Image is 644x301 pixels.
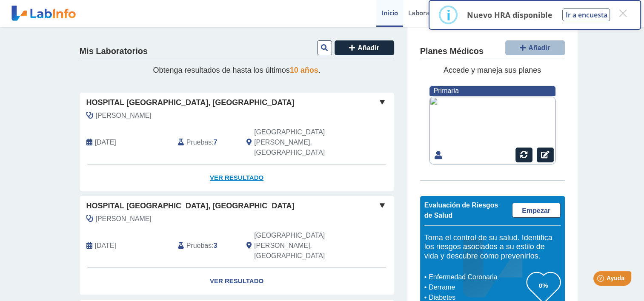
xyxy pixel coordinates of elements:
button: Añadir [335,40,394,55]
div: i [446,7,450,23]
span: Soto Vega, Elisabeth [96,214,152,224]
span: 2025-07-11 [95,241,116,251]
span: Añadir [358,44,379,51]
span: Obtenga resultados de hasta los últimos . [153,66,320,74]
span: Hospital [GEOGRAPHIC_DATA], [GEOGRAPHIC_DATA] [86,200,295,212]
a: Empezar [512,203,561,218]
h4: Mis Laboratorios [80,46,148,57]
h5: Toma el control de su salud. Identifica los riesgos asociados a su estilo de vida y descubre cómo... [424,233,561,261]
h3: 0% [527,280,561,291]
span: Accede y maneja sus planes [444,66,541,74]
button: Close this dialog [615,6,630,21]
li: Derrame [426,282,527,292]
span: Primaria [434,87,459,94]
li: Enfermedad Coronaria [426,272,527,282]
span: Empezar [522,207,550,214]
span: San Juan, PR [254,127,348,158]
b: 7 [214,139,218,146]
div: : [172,127,240,158]
span: Pruebas [186,137,212,148]
span: Pruebas [186,241,212,251]
span: 2025-09-18 [95,137,116,148]
p: Nuevo HRA disponible [467,10,552,20]
b: 3 [214,242,218,249]
span: Evaluación de Riesgos de Salud [424,202,498,219]
span: Rivera Nazario, Ivan [96,111,152,121]
h4: Planes Médicos [420,46,484,57]
button: Ir a encuesta [562,9,610,21]
span: 10 años [290,66,318,74]
span: Hospital [GEOGRAPHIC_DATA], [GEOGRAPHIC_DATA] [86,97,295,108]
span: Añadir [528,44,550,51]
span: San Juan, PR [254,230,348,261]
iframe: Help widget launcher [568,268,635,292]
button: Añadir [505,40,565,55]
a: Ver Resultado [80,268,394,295]
a: Ver Resultado [80,165,394,191]
div: : [172,230,240,261]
